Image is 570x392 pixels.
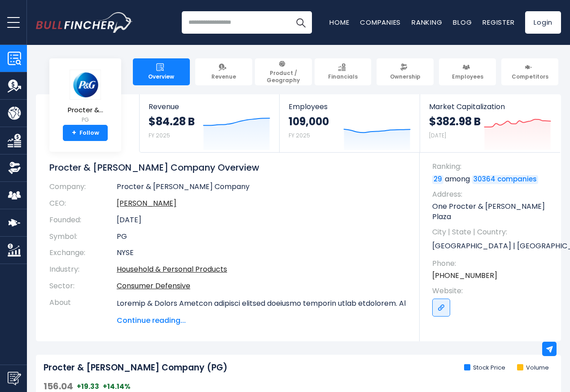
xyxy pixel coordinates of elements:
[439,58,496,85] a: Employees
[49,162,406,173] h1: Procter & [PERSON_NAME] Company Overview
[420,94,560,152] a: Market Capitalization $382.98 B [DATE]
[432,227,552,237] span: City | State | Country:
[482,18,514,27] a: Register
[512,73,548,80] span: Competitors
[49,182,117,195] th: Company:
[432,162,552,172] span: Ranking:
[525,11,561,34] a: Login
[149,115,195,128] strong: $84.28 B
[49,261,117,278] th: Industry:
[432,259,552,269] span: Phone:
[432,271,497,281] a: [PHONE_NUMBER]
[117,264,227,274] a: Household & Personal Products
[68,106,103,114] span: Procter &...
[72,129,76,137] strong: +
[117,245,406,261] td: NYSE
[255,58,312,85] a: Product / Geography
[501,58,558,85] a: Competitors
[280,94,419,152] a: Employees 109,000 FY 2025
[195,58,252,85] a: Revenue
[289,102,410,111] span: Employees
[8,161,21,175] img: Ownership
[117,198,176,208] a: ceo
[453,18,472,27] a: Blog
[517,364,549,372] li: Volume
[432,202,552,222] p: One Procter & [PERSON_NAME] Plaza
[289,132,310,139] small: FY 2025
[429,102,551,111] span: Market Capitalization
[329,18,349,27] a: Home
[148,73,174,80] span: Overview
[432,175,443,184] a: 29
[360,18,401,27] a: Companies
[432,189,552,199] span: Address:
[315,58,372,85] a: Financials
[36,12,133,33] img: Bullfincher logo
[63,125,108,141] a: +Follow
[49,295,117,326] th: About
[49,229,117,245] th: Symbol:
[36,12,132,33] a: Go to homepage
[49,245,117,261] th: Exchange:
[211,73,236,80] span: Revenue
[117,182,406,195] td: Procter & [PERSON_NAME] Company
[117,281,190,291] a: Consumer Defensive
[117,229,406,245] td: PG
[133,58,190,85] a: Overview
[452,73,483,80] span: Employees
[68,116,103,124] small: PG
[44,380,73,392] span: 156.04
[432,240,552,253] p: [GEOGRAPHIC_DATA] | [GEOGRAPHIC_DATA] | US
[49,212,117,229] th: Founded:
[259,70,308,84] span: Product / Geography
[429,132,446,139] small: [DATE]
[117,212,406,229] td: [DATE]
[140,94,279,152] a: Revenue $84.28 B FY 2025
[49,195,117,212] th: CEO:
[149,132,170,139] small: FY 2025
[44,362,228,374] h2: Procter & [PERSON_NAME] Company (PG)
[289,115,329,128] strong: 109,000
[67,69,104,125] a: Procter &... PG
[117,315,406,326] span: Continue reading...
[472,175,538,184] a: 30364 companies
[149,102,270,111] span: Revenue
[377,58,434,85] a: Ownership
[412,18,442,27] a: Ranking
[103,382,131,391] span: +14.14%
[77,382,99,391] span: +19.33
[390,73,421,80] span: Ownership
[432,286,552,296] span: Website:
[432,174,552,184] p: among
[289,11,312,34] button: Search
[328,73,358,80] span: Financials
[429,115,481,128] strong: $382.98 B
[49,278,117,295] th: Sector:
[464,364,505,372] li: Stock Price
[432,299,450,317] a: Go to link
